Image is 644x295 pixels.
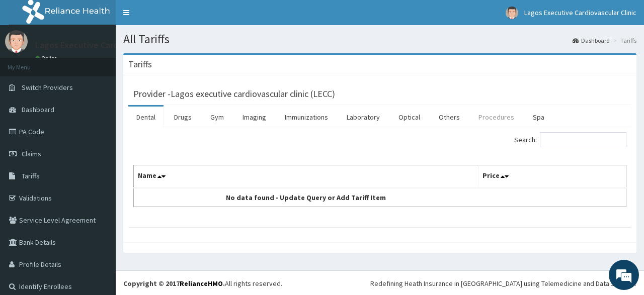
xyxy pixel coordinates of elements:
a: Procedures [470,107,522,128]
th: Price [478,165,626,188]
img: User Image [506,7,518,19]
strong: Copyright © 2017 . [123,279,225,288]
div: Chat with us now [52,56,169,69]
a: Dashboard [573,36,610,45]
img: d_794563401_company_1708531726252_794563401 [19,50,41,75]
span: Switch Providers [22,83,73,92]
span: We're online! [58,85,139,187]
a: Gym [202,107,232,128]
span: Tariffs [22,171,40,180]
a: Dental [128,107,164,128]
a: Online [35,55,59,62]
h3: Provider - Lagos executive cardiovascular clinic (LECC) [133,89,335,99]
a: Optical [390,107,428,128]
span: Claims [22,149,41,158]
h3: Tariffs [128,60,152,69]
a: Laboratory [339,107,388,128]
span: Dashboard [22,105,54,114]
th: Name [134,165,478,188]
li: Tariffs [611,36,636,45]
div: Minimize live chat window [165,5,189,29]
p: Lagos Executive Cardiovascular Clinic [35,41,181,50]
div: Redefining Heath Insurance in [GEOGRAPHIC_DATA] using Telemedicine and Data Science! [370,278,636,288]
a: Others [431,107,468,128]
a: Imaging [234,107,274,128]
input: Search: [540,132,626,147]
span: Lagos Executive Cardiovascular Clinic [524,8,636,17]
td: No data found - Update Query or Add Tariff Item [134,188,478,207]
a: Spa [525,107,552,128]
textarea: Type your message and hit 'Enter' [5,192,192,227]
a: RelianceHMO [180,279,223,288]
h1: All Tariffs [123,33,636,46]
label: Search: [514,132,626,147]
a: Immunizations [277,107,336,128]
img: User Image [5,30,28,53]
a: Drugs [166,107,200,128]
